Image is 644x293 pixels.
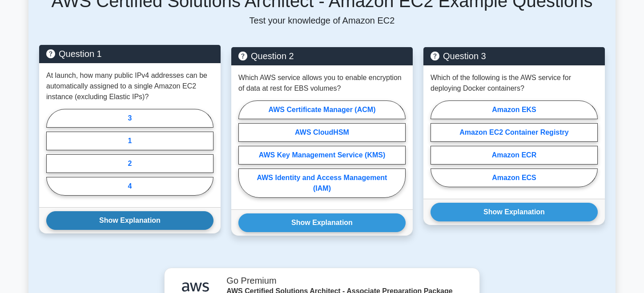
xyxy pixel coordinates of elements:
[46,154,213,173] label: 2
[431,51,598,61] h5: Question 3
[431,146,598,165] label: Amazon ECR
[238,123,406,142] label: AWS CloudHSM
[238,51,406,61] h5: Question 2
[46,211,213,230] button: Show Explanation
[431,169,598,187] label: Amazon ECS
[238,169,406,198] label: AWS Identity and Access Management (IAM)
[46,48,213,59] h5: Question 1
[431,123,598,142] label: Amazon EC2 Container Registry
[238,213,406,232] button: Show Explanation
[46,109,213,128] label: 3
[46,70,213,102] p: At launch, how many public IPv4 addresses can be automatically assigned to a single Amazon EC2 in...
[238,100,406,119] label: AWS Certificate Manager (ACM)
[46,177,213,196] label: 4
[431,203,598,221] button: Show Explanation
[46,132,213,150] label: 1
[238,72,406,94] p: Which AWS service allows you to enable encryption of data at rest for EBS volumes?
[431,100,598,119] label: Amazon EKS
[238,146,406,165] label: AWS Key Management Service (KMS)
[39,15,605,26] p: Test your knowledge of Amazon EC2
[431,72,598,94] p: Which of the following is the AWS service for deploying Docker containers?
